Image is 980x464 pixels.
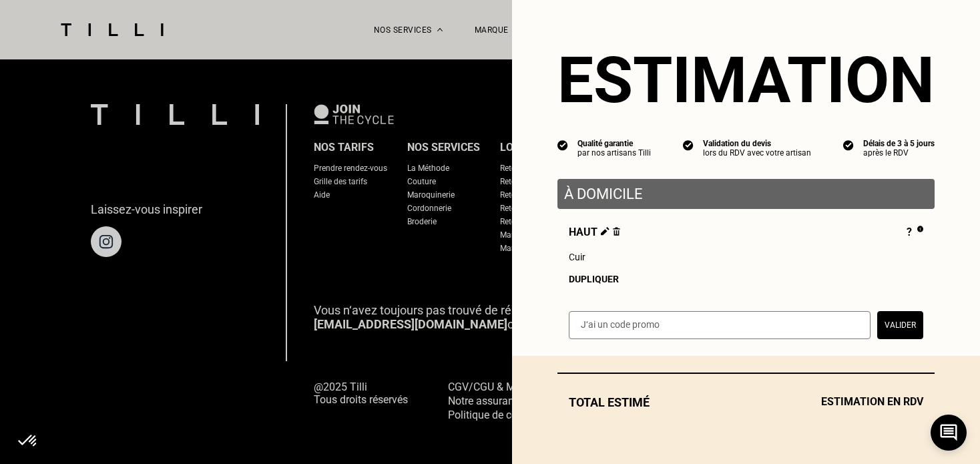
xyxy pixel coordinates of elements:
div: Dupliquer [569,274,923,284]
p: À domicile [564,186,928,202]
img: icon list info [843,139,854,151]
img: icon list info [557,139,568,151]
div: ? [907,226,923,240]
span: Haut [569,226,620,240]
span: Estimation en RDV [821,395,923,409]
div: par nos artisans Tilli [577,148,651,158]
span: Cuir [569,252,585,262]
section: Estimation [557,43,935,118]
div: lors du RDV avec votre artisan [703,148,811,158]
div: Qualité garantie [577,139,651,148]
img: Supprimer [613,227,620,236]
div: Délais de 3 à 5 jours [863,139,935,148]
div: Total estimé [557,395,935,409]
img: Pourquoi le prix est indéfini ? [917,226,923,232]
img: icon list info [683,139,694,151]
div: après le RDV [863,148,935,158]
input: J‘ai un code promo [569,311,871,339]
img: Éditer [601,227,609,236]
div: Validation du devis [703,139,811,148]
button: Valider [877,311,923,339]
